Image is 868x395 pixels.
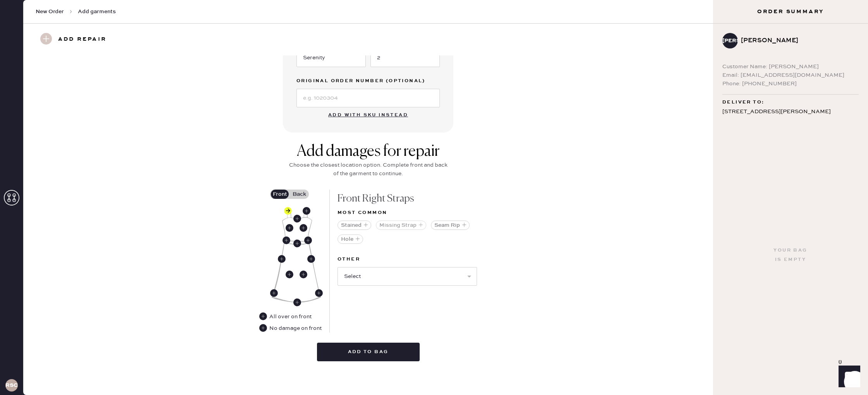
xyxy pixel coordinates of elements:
[338,235,363,244] button: Hole
[284,207,292,215] div: Front Right Straps
[286,224,293,232] div: Front Right Body
[5,383,18,388] h3: RSCA
[338,255,477,264] label: Other
[296,76,440,86] label: Original Order Number (Optional)
[278,255,286,263] div: Front Right Side Seam
[36,8,64,16] span: New Order
[338,208,477,217] div: Most common
[293,240,301,247] div: Front Center Waistband
[304,236,312,244] div: Front Left Waistband
[270,190,289,199] label: Front
[741,36,852,45] div: [PERSON_NAME]
[722,38,738,43] h3: [PERSON_NAME]
[713,8,868,16] h3: Order Summary
[722,71,859,79] div: Email: [EMAIL_ADDRESS][DOMAIN_NAME]
[303,207,310,215] div: Front Left Straps
[269,312,312,321] div: All over on front
[722,98,764,107] span: Deliver to:
[289,190,309,199] label: Back
[287,142,449,161] div: Add damages for repair
[287,161,449,178] div: Choose the closest location option. Complete front and back of the garment to continue.
[293,298,301,306] div: Front Center Hem
[307,255,315,263] div: Front Left Side Seam
[338,190,477,208] div: Front Right Straps
[286,271,293,278] div: Front Right Skirt Body
[300,224,307,232] div: Front Left Body
[259,312,312,321] div: All over on front
[370,48,440,67] input: e.g. 30R
[282,236,290,244] div: Front Right Waistband
[296,89,440,107] input: e.g. 1020304
[269,324,322,333] div: No damage on front
[315,289,323,297] div: Front Left Side Seam
[722,107,859,126] div: [STREET_ADDRESS][PERSON_NAME] [GEOGRAPHIC_DATA] , CA 91607
[296,48,366,67] input: e.g. Navy
[376,221,426,230] button: Missing Strap
[78,8,116,16] span: Add garments
[317,343,420,361] button: Add to bag
[300,271,307,278] div: Front Left Skirt Body
[722,79,859,88] div: Phone: [PHONE_NUMBER]
[270,289,278,297] div: Front Right Side Seam
[338,221,371,230] button: Stained
[324,107,413,123] button: Add with SKU instead
[773,246,807,264] div: Your bag is empty
[259,324,322,333] div: No damage on front
[722,62,859,71] div: Customer Name: [PERSON_NAME]
[58,33,107,46] h3: Add repair
[431,221,470,230] button: Seam Rip
[831,360,865,393] iframe: Front Chat
[293,215,301,223] div: Front Center Neckline
[272,209,321,303] img: Garment image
